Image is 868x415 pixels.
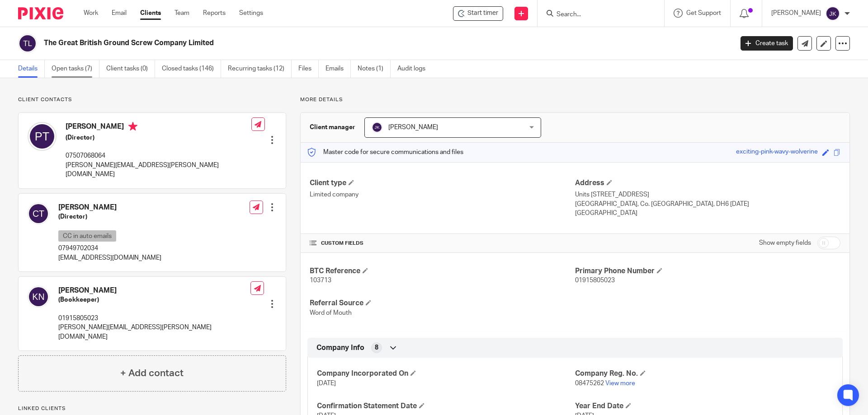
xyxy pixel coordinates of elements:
[84,9,98,18] a: Work
[575,266,840,276] h4: Primary Phone Number
[575,401,833,411] h4: Year End Date
[58,253,161,262] p: [EMAIL_ADDRESS][DOMAIN_NAME]
[605,380,635,387] a: View more
[58,203,161,212] h4: [PERSON_NAME]
[58,323,250,341] p: [PERSON_NAME][EMAIL_ADDRESS][PERSON_NAME][DOMAIN_NAME]
[310,298,575,308] h4: Referral Source
[28,122,57,151] img: svg%3E
[317,369,575,378] h4: Company Incorporated On
[325,60,351,78] a: Emails
[310,277,331,284] span: 103713
[66,122,251,133] h4: [PERSON_NAME]
[826,6,840,21] img: svg%3E
[228,60,292,78] a: Recurring tasks (12)
[44,38,590,48] h2: The Great British Ground Screw Company Limited
[66,161,251,179] p: [PERSON_NAME][EMAIL_ADDRESS][PERSON_NAME][DOMAIN_NAME]
[58,212,161,221] h5: (Director)
[298,60,319,78] a: Files
[317,401,575,411] h4: Confirmation Statement Date
[28,286,49,308] img: svg%3E
[24,52,32,60] img: tab_domain_overview_orange.svg
[467,9,498,18] span: Start timer
[771,9,821,18] p: [PERSON_NAME]
[106,60,155,78] a: Client tasks (0)
[736,147,818,158] div: exciting-pink-wavy-wolverine
[18,405,286,412] p: Linked clients
[58,314,250,323] p: 01915805023
[453,6,503,21] div: The Great British Ground Screw Company Limited
[66,133,251,142] h5: (Director)
[52,60,99,78] a: Open tasks (7)
[24,23,99,31] div: Domain: [DOMAIN_NAME]
[317,380,336,387] span: [DATE]
[239,9,263,18] a: Settings
[759,238,811,247] label: Show empty fields
[388,124,438,131] span: [PERSON_NAME]
[58,244,161,253] p: 07949702034
[112,9,127,18] a: Email
[556,11,637,19] input: Search
[358,60,391,78] a: Notes (1)
[18,34,37,53] img: svg%3E
[14,23,22,31] img: website_grey.svg
[307,148,463,157] p: Master code for secure communications and files
[372,122,382,133] img: svg%3E
[25,14,44,22] div: v 4.0.25
[34,53,81,59] div: Domain Overview
[66,151,251,160] p: 07507068064
[90,52,97,60] img: tab_keywords_by_traffic_grey.svg
[58,286,250,295] h4: [PERSON_NAME]
[310,240,575,247] h4: CUSTOM FIELDS
[741,36,793,51] a: Create task
[575,178,840,188] h4: Address
[18,96,286,103] p: Client contacts
[575,369,833,378] h4: Company Reg. No.
[310,266,575,276] h4: BTC Reference
[310,310,352,316] span: Word of Mouth
[575,209,840,218] p: [GEOGRAPHIC_DATA]
[575,380,604,387] span: 08475262
[18,60,45,78] a: Details
[310,190,575,199] p: Limited company
[575,190,840,199] p: Units [STREET_ADDRESS]
[28,203,49,224] img: svg%3E
[162,60,221,78] a: Closed tasks (146)
[375,343,378,352] span: 8
[310,178,575,188] h4: Client type
[310,123,355,132] h3: Client manager
[120,366,184,380] h4: + Add contact
[686,10,721,16] span: Get Support
[58,230,116,242] p: CC in auto emails
[140,9,161,18] a: Clients
[14,14,22,22] img: logo_orange.svg
[316,343,364,353] span: Company Info
[397,60,432,78] a: Audit logs
[100,53,152,59] div: Keywords by Traffic
[18,7,63,19] img: Pixie
[575,277,615,284] span: 01915805023
[575,200,840,209] p: [GEOGRAPHIC_DATA], Co. [GEOGRAPHIC_DATA], DH6 [DATE]
[128,122,137,131] i: Primary
[175,9,189,18] a: Team
[203,9,226,18] a: Reports
[58,295,250,304] h5: (Bookkeeper)
[300,96,850,103] p: More details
